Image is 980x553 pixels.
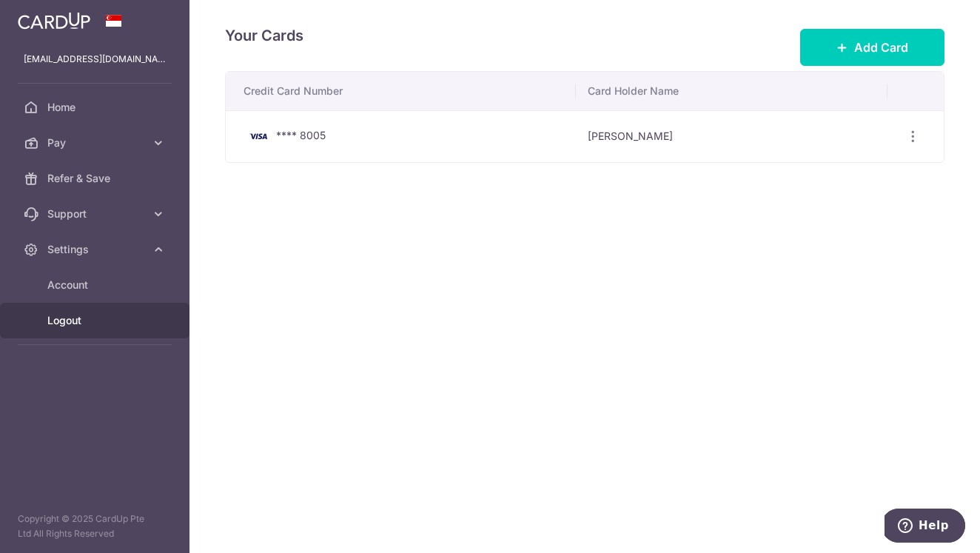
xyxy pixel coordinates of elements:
img: Bank Card [244,127,273,145]
p: [EMAIL_ADDRESS][DOMAIN_NAME] [24,52,166,67]
span: Home [47,100,145,115]
td: [PERSON_NAME] [576,110,887,162]
iframe: Opens a widget where you can find more information [885,509,965,546]
span: Support [47,207,145,221]
span: Help [34,10,64,24]
img: CardUp [18,12,90,30]
button: Add Card [800,29,944,66]
th: Card Holder Name [576,72,887,110]
span: Account [47,278,145,292]
h4: Your Cards [225,24,303,47]
th: Credit Card Number [226,72,576,110]
span: Logout [47,313,145,328]
span: Settings [47,242,145,257]
span: Add Card [854,38,908,56]
span: Refer & Save [47,171,145,186]
span: Pay [47,135,145,150]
